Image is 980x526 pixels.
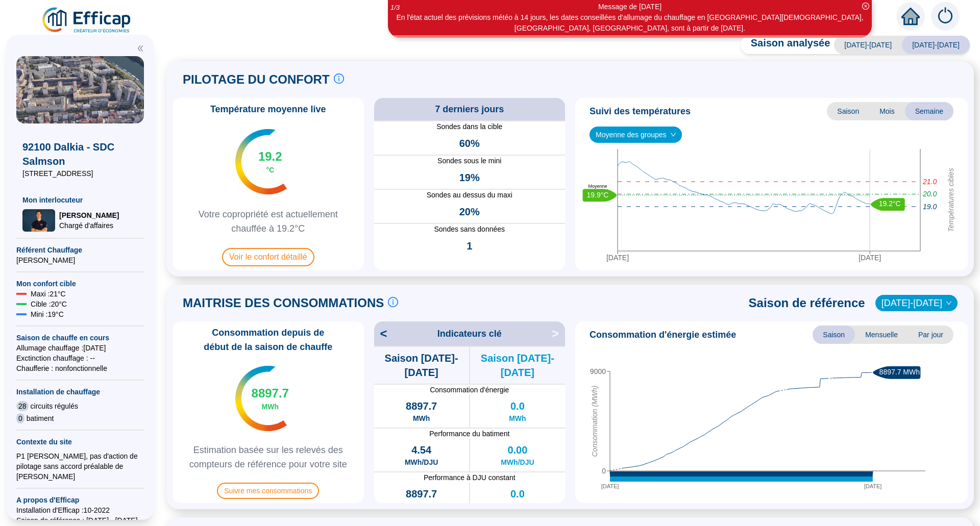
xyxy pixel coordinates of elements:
[16,279,144,289] span: Mon confort cible
[16,363,144,373] span: Chaufferie : non fonctionnelle
[22,140,138,168] span: 92100 Dalkia - SDC Salmson
[864,483,882,489] tspan: [DATE]
[901,7,920,26] span: home
[606,254,629,262] tspan: [DATE]
[827,102,869,120] span: Saison
[41,6,133,35] img: efficap energie logo
[374,224,566,235] span: Sondes sans données
[374,351,469,380] span: Saison [DATE]-[DATE]
[931,2,960,31] img: alerts
[31,401,78,411] span: circuits régulés
[389,12,870,34] div: En l'état actuel des prévisions météo à 14 jours, les dates conseillées d'allumage du chauffage e...
[411,443,431,457] span: 4.54
[834,36,902,54] span: [DATE]-[DATE]
[390,4,400,11] i: 1 / 3
[813,325,855,344] span: Saison
[862,3,869,10] span: close-circle
[406,487,437,501] span: 8897.7
[16,505,144,515] span: Installation d'Efficap : 10-2022
[374,190,566,201] span: Sondes au dessus du maxi
[947,168,955,232] tspan: Températures cibles
[467,239,472,253] span: 1
[262,402,279,412] span: MWh
[374,429,566,439] span: Performance du batiment
[22,168,138,179] span: [STREET_ADDRESS]
[16,343,144,353] span: Allumage chauffage : [DATE]
[435,102,504,116] span: 7 derniers jours
[16,387,144,397] span: Installation de chauffage
[177,207,360,236] span: Votre copropriété est actuellement chauffée à 19.2°C
[590,104,691,118] span: Suivi des températures
[922,190,937,198] tspan: 20.0
[501,457,534,467] span: MWh/DJU
[459,136,480,151] span: 60%
[334,73,344,84] span: info-circle
[591,386,599,457] tspan: Consommation (MWh)
[374,121,566,132] span: Sondes dans la cible
[510,399,525,413] span: 0.0
[902,36,970,54] span: [DATE]-[DATE]
[266,165,274,175] span: °C
[388,297,398,307] span: info-circle
[31,299,67,309] span: Cible : 20 °C
[222,248,314,266] span: Voir le confort détaillé
[16,353,144,363] span: Exctinction chauffage : --
[601,483,619,489] tspan: [DATE]
[552,325,565,342] span: >
[59,210,119,220] span: [PERSON_NAME]
[459,205,480,219] span: 20%
[16,451,144,482] div: P1 [PERSON_NAME], pas d'action de pilotage sans accord préalable de [PERSON_NAME]
[31,289,66,299] span: Maxi : 21 °C
[16,401,29,411] span: 28
[374,385,566,395] span: Consommation d'énergie
[59,220,119,231] span: Chargé d'affaires
[258,148,282,165] span: 19.2
[509,501,526,511] span: MWh
[881,295,951,311] span: 2021-2022
[922,178,937,186] tspan: 21.0
[923,203,937,211] tspan: 19.0
[413,413,430,423] span: MWh
[405,457,438,467] span: MWh/DJU
[879,368,920,376] text: 8897.7 MWh
[374,325,387,342] span: <
[879,200,901,208] text: 19.2°C
[588,184,607,189] text: Moyenne
[389,2,870,12] div: Message de [DATE]
[507,443,527,457] span: 0.00
[22,195,138,205] span: Mon interlocuteur
[905,102,953,120] span: Semaine
[908,325,953,344] span: Par jour
[177,443,360,471] span: Estimation basée sur les relevés des compteurs de référence pour votre site
[470,351,565,380] span: Saison [DATE]-[DATE]
[16,437,144,447] span: Contexte du site
[587,191,609,199] text: 19.9°C
[22,209,55,231] img: Chargé d'affaires
[16,515,144,525] span: Saison de référence : [DATE] - [DATE]
[510,487,525,501] span: 0.0
[16,255,144,265] span: [PERSON_NAME]
[855,325,908,344] span: Mensuelle
[374,156,566,166] span: Sondes sous le mini
[413,501,430,511] span: MWh
[869,102,905,120] span: Mois
[406,399,437,413] span: 8897.7
[859,254,881,262] tspan: [DATE]
[374,472,566,483] span: Performance à DJU constant
[252,385,289,402] span: 8897.7
[137,45,144,52] span: double-left
[509,413,526,423] span: MWh
[946,300,952,306] span: down
[177,325,360,354] span: Consommation depuis de début de la saison de chauffe
[27,413,54,423] span: batiment
[16,245,144,255] span: Référent Chauffage
[459,170,480,185] span: 19%
[16,495,144,505] span: A propos d'Efficap
[235,129,287,194] img: indicateur températures
[183,295,384,311] span: MAITRISE DES CONSOMMATIONS
[217,483,319,499] span: Suivre mes consommations
[670,132,676,138] span: down
[31,309,64,319] span: Mini : 19 °C
[749,295,865,311] span: Saison de référence
[602,467,606,475] tspan: 0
